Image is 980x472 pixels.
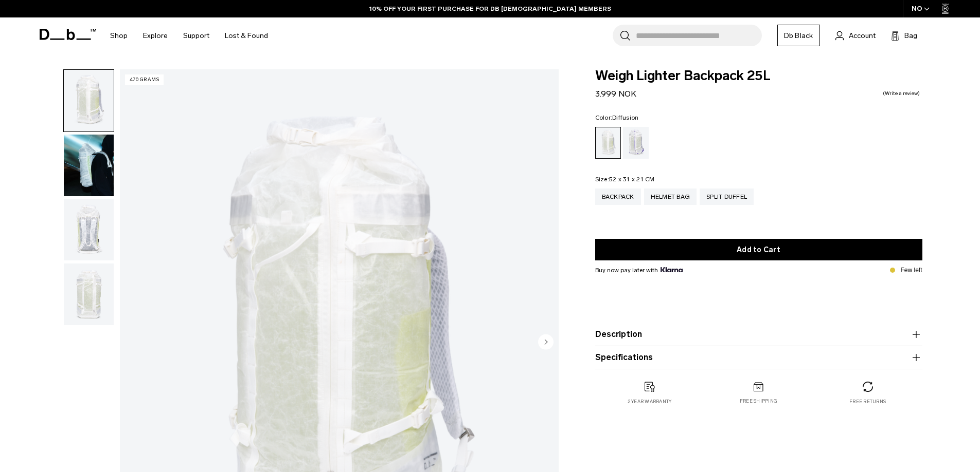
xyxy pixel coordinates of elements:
button: Bag [891,29,917,42]
a: Split Duffel [700,188,754,205]
legend: Size: [595,176,655,182]
img: Weigh Lighter Backpack 25L Diffusion [64,199,114,261]
p: 470 grams [125,74,164,85]
p: Free returns [849,398,886,405]
nav: Main Navigation [102,17,276,54]
a: Lost & Found [225,17,268,54]
button: Weigh Lighter Backpack 25L Diffusion [63,263,114,326]
span: 52 x 31 x 21 CM [609,176,655,183]
button: Weigh Lighter Backpack 25L Diffusion [63,134,114,197]
button: Description [595,328,922,341]
button: Next slide [538,334,554,351]
a: Account [835,29,876,42]
p: 2 year warranty [628,398,672,405]
span: Buy now pay later with [595,266,683,275]
img: {"height" => 20, "alt" => "Klarna"} [661,267,683,272]
img: Weigh Lighter Backpack 25L Diffusion [64,70,114,131]
button: Weigh Lighter Backpack 25L Diffusion [63,199,114,261]
a: Support [183,17,209,54]
p: Few left [900,266,922,275]
a: Explore [143,17,168,54]
button: Weigh Lighter Backpack 25L Diffusion [63,69,114,132]
a: Db Black [777,25,820,46]
a: Backpack [595,188,641,205]
img: Weigh Lighter Backpack 25L Diffusion [64,135,114,196]
span: 3.999 NOK [595,89,636,99]
span: Bag [904,30,917,41]
span: Weigh Lighter Backpack 25L [595,69,922,83]
p: Free shipping [740,398,777,405]
a: Diffusion [595,127,621,159]
legend: Color: [595,115,639,121]
span: Account [849,30,876,41]
a: Shop [110,17,128,54]
img: Weigh Lighter Backpack 25L Diffusion [64,263,114,325]
button: Specifications [595,351,922,364]
a: Helmet Bag [644,188,697,205]
a: Write a review [883,91,920,96]
a: 10% OFF YOUR FIRST PURCHASE FOR DB [DEMOGRAPHIC_DATA] MEMBERS [369,4,611,13]
button: Add to Cart [595,239,922,260]
a: Aurora [623,127,649,159]
span: Diffusion [612,114,638,121]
